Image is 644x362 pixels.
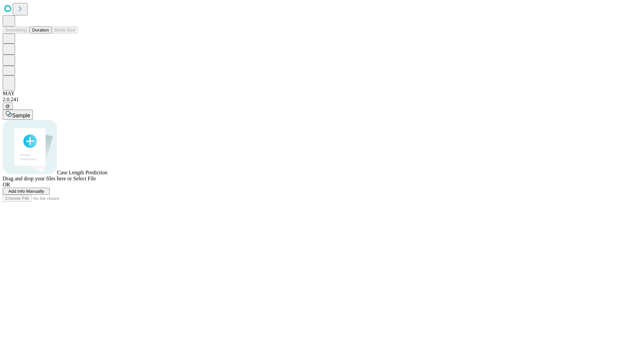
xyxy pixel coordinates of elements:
[30,26,52,34] button: Duration
[73,176,96,181] span: Select File
[52,26,78,34] button: Block Size
[3,110,33,120] button: Sample
[3,97,641,103] div: 2.0.241
[57,170,107,175] span: Case Length Prediction
[3,182,10,187] span: OR
[3,26,30,34] button: Smoothing
[8,189,44,194] span: Add Info Manually
[12,113,30,118] span: Sample
[5,104,10,109] span: @
[3,176,72,181] span: Drag and drop your files here or
[3,103,13,110] button: @
[3,90,641,97] div: MAY
[3,188,50,195] button: Add Info Manually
